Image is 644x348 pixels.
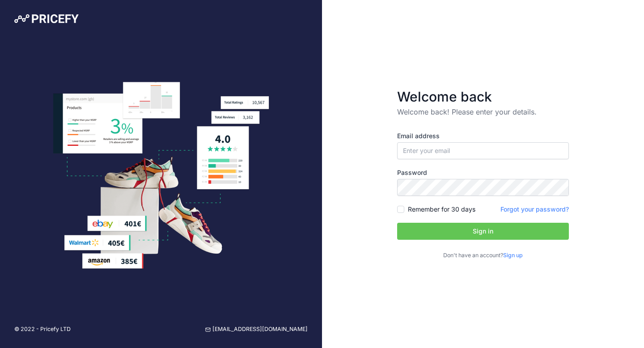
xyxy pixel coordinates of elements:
[14,325,71,334] p: © 2022 - Pricefy LTD
[397,251,569,260] p: Don't have an account?
[408,205,475,214] label: Remember for 30 days
[500,205,569,213] a: Forgot your password?
[397,106,569,117] p: Welcome back! Please enter your details.
[503,252,523,259] a: Sign up
[397,168,569,177] label: Password
[397,223,569,240] button: Sign in
[397,132,569,140] label: Email address
[397,142,569,159] input: Enter your email
[205,325,308,334] a: [EMAIL_ADDRESS][DOMAIN_NAME]
[397,89,569,105] h3: Welcome back
[14,14,79,23] img: Pricefy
